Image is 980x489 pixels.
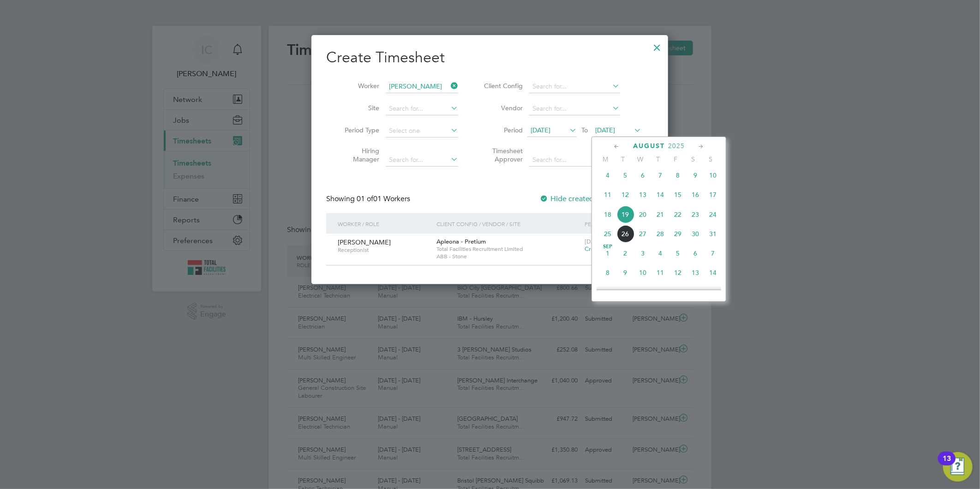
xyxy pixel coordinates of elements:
[357,194,373,203] span: 01 of
[651,283,669,301] span: 18
[704,244,722,262] span: 7
[684,155,702,163] span: S
[634,264,651,281] span: 10
[599,244,616,249] span: Sep
[669,283,687,301] span: 19
[634,283,651,301] span: 17
[599,283,616,301] span: 15
[669,167,687,184] span: 8
[687,225,704,243] span: 30
[704,225,722,243] span: 31
[585,245,632,253] span: Create timesheet
[599,167,616,184] span: 4
[616,225,634,243] span: 26
[599,186,616,203] span: 11
[338,126,379,134] label: Period Type
[599,264,616,281] span: 8
[943,459,951,471] div: 13
[687,206,704,223] span: 23
[481,126,523,134] label: Period
[338,104,379,112] label: Site
[687,283,704,301] span: 20
[616,206,634,223] span: 19
[386,80,458,93] input: Search for...
[386,102,458,115] input: Search for...
[943,452,973,482] button: Open Resource Center, 13 new notifications
[386,125,458,137] input: Select one
[687,167,704,184] span: 9
[704,264,722,281] span: 14
[651,264,669,281] span: 11
[596,126,615,134] span: [DATE]
[529,102,620,115] input: Search for...
[436,245,580,253] span: Total Facilities Recruitment Limited
[529,154,620,167] input: Search for...
[386,154,458,167] input: Search for...
[579,124,591,136] span: To
[539,194,633,203] label: Hide created timesheets
[616,283,634,301] span: 16
[599,206,616,223] span: 18
[326,194,412,204] div: Showing
[531,126,550,134] span: [DATE]
[338,246,430,254] span: Receptionist
[338,238,391,246] span: [PERSON_NAME]
[585,238,627,245] span: [DATE] - [DATE]
[436,253,580,260] span: ABB - Stone
[436,238,486,245] span: Apleona - Pretium
[616,186,634,203] span: 12
[651,186,669,203] span: 14
[704,206,722,223] span: 24
[338,82,379,90] label: Worker
[668,142,685,150] span: 2025
[632,155,649,163] span: W
[649,155,667,163] span: T
[669,186,687,203] span: 15
[704,167,722,184] span: 10
[434,213,582,234] div: Client Config / Vendor / Site
[687,264,704,281] span: 13
[687,244,704,262] span: 6
[616,244,634,262] span: 2
[599,225,616,243] span: 25
[651,225,669,243] span: 28
[669,225,687,243] span: 29
[634,206,651,223] span: 20
[357,194,410,203] span: 01 Workers
[326,48,653,67] h2: Create Timesheet
[687,186,704,203] span: 16
[651,244,669,262] span: 4
[704,186,722,203] span: 17
[651,206,669,223] span: 21
[667,155,684,163] span: F
[529,80,620,93] input: Search for...
[616,167,634,184] span: 5
[669,264,687,281] span: 12
[669,244,687,262] span: 5
[597,155,614,163] span: M
[338,147,379,163] label: Hiring Manager
[634,167,651,184] span: 6
[481,147,523,163] label: Timesheet Approver
[616,264,634,281] span: 9
[614,155,632,163] span: T
[634,225,651,243] span: 27
[481,82,523,90] label: Client Config
[633,142,665,150] span: August
[704,283,722,301] span: 21
[582,213,644,234] div: Period
[634,186,651,203] span: 13
[634,244,651,262] span: 3
[335,213,434,234] div: Worker / Role
[481,104,523,112] label: Vendor
[599,244,616,262] span: 1
[669,206,687,223] span: 22
[651,167,669,184] span: 7
[702,155,719,163] span: S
